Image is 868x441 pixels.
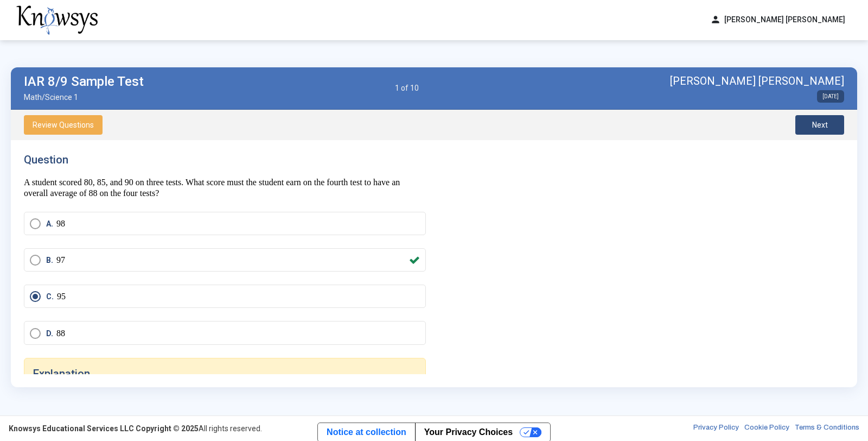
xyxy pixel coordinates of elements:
p: 88 [56,328,65,339]
p: A student scored 80, 85, and 90 on three tests. What score must the student earn on the fourth te... [24,177,426,199]
button: Next [795,115,844,135]
strong: Knowsys Educational Services LLC Copyright © 2025 [9,424,199,433]
span: Review Questions [33,121,94,129]
button: Review Questions [24,115,103,135]
p: 97 [56,255,65,266]
span: person [710,14,721,26]
span: Next [812,121,828,129]
a: Privacy Policy [693,423,739,434]
span: B. [46,255,56,266]
span: C. [46,291,57,302]
p: 98 [56,218,65,229]
span: D. [46,328,56,339]
button: person[PERSON_NAME] [PERSON_NAME] [704,11,852,29]
p: 95 [57,291,66,302]
label: [PERSON_NAME] [PERSON_NAME] [670,74,844,88]
label: IAR 8/9 Sample Test [24,74,144,89]
h4: Question [24,153,426,166]
span: A. [46,218,56,229]
img: knowsys-logo.png [16,5,98,35]
span: Math/Science 1 [24,93,144,102]
span: 1 of 10 [395,84,419,92]
div: All rights reserved. [9,423,262,434]
a: Terms & Conditions [795,423,859,434]
mat-radio-group: Select an option [24,212,426,358]
span: [DATE] [817,90,844,103]
a: Cookie Policy [744,423,789,434]
h4: Explanation [33,367,417,380]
